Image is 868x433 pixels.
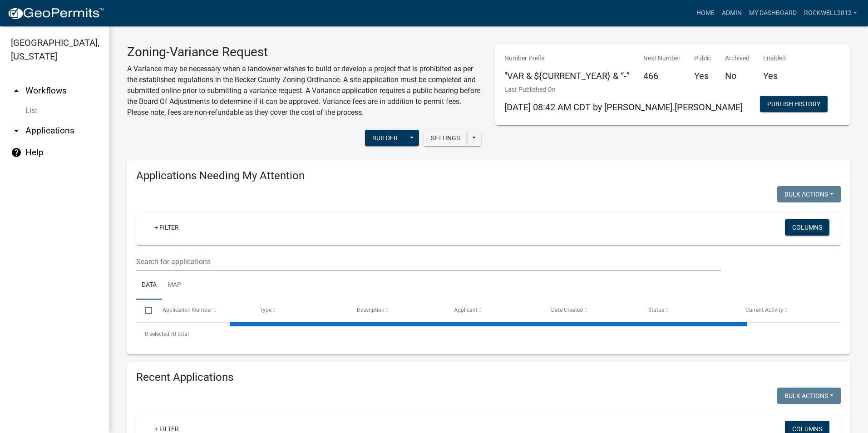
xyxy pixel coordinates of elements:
[127,64,482,118] p: A Variance may be necessary when a landowner wishes to build or develop a project that is prohibi...
[551,307,583,313] span: Date Created
[640,300,737,321] datatable-header-cell: Status
[147,219,186,236] a: + Filter
[136,169,841,182] h4: Applications Needing My Attention
[763,70,786,81] h5: Yes
[504,70,630,81] h5: "VAR & ${CURRENT_YEAR} & “-”
[153,300,251,321] datatable-header-cell: Application Number
[348,300,445,321] datatable-header-cell: Description
[760,96,828,112] button: Publish History
[136,252,721,271] input: Search for applications
[504,102,743,113] span: [DATE] 08:42 AM CDT by [PERSON_NAME].[PERSON_NAME]
[127,44,482,60] h3: Zoning-Variance Request
[777,186,841,202] button: Bulk Actions
[445,300,542,321] datatable-header-cell: Applicant
[424,130,467,146] button: Settings
[643,70,681,81] h5: 466
[145,331,173,337] span: 0 selected /
[136,323,841,345] div: 0 total
[260,307,271,313] span: Type
[11,125,22,136] i: arrow_drop_down
[725,54,750,63] p: Archived
[760,101,828,108] wm-modal-confirm: Workflow Publish History
[454,307,478,313] span: Applicant
[504,54,630,63] p: Number Prefix
[11,85,22,96] i: arrow_drop_up
[251,300,348,321] datatable-header-cell: Type
[725,70,750,81] h5: No
[357,307,385,313] span: Description
[694,70,711,81] h5: Yes
[737,300,834,321] datatable-header-cell: Current Activity
[504,85,743,94] p: Last Published On
[162,271,187,300] a: Map
[777,388,841,404] button: Bulk Actions
[136,300,153,321] datatable-header-cell: Select
[785,219,829,236] button: Columns
[745,5,800,22] a: My Dashboard
[694,54,711,63] p: Public
[11,147,22,158] i: help
[163,307,212,313] span: Application Number
[745,307,783,313] span: Current Activity
[648,307,664,313] span: Status
[800,5,861,22] a: Rockwell2012
[643,54,681,63] p: Next Number
[693,5,718,22] a: Home
[136,271,162,300] a: Data
[136,371,841,384] h4: Recent Applications
[365,130,405,146] button: Builder
[542,300,640,321] datatable-header-cell: Date Created
[763,54,786,63] p: Enabled
[718,5,745,22] a: Admin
